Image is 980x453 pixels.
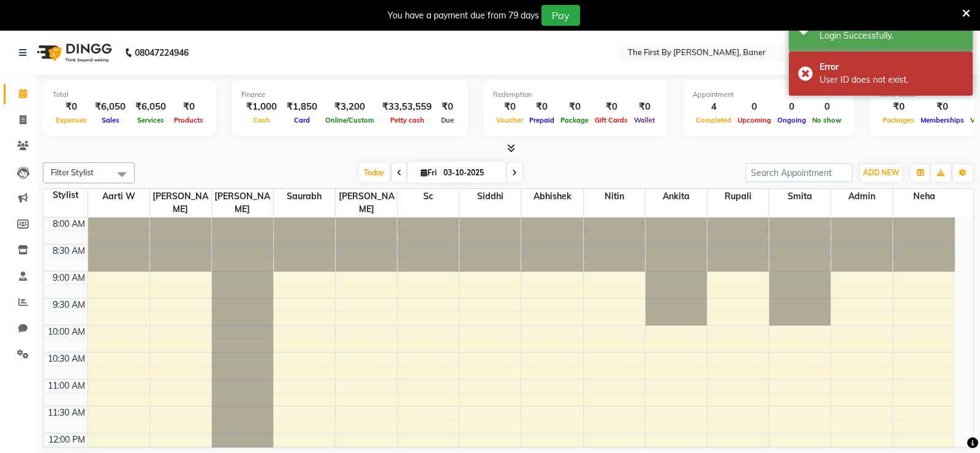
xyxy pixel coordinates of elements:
span: Admin [831,189,892,204]
span: Card [291,116,313,124]
div: 0 [809,100,845,114]
div: Error [820,61,963,74]
div: 8:30 AM [50,245,88,257]
div: ₹0 [880,100,918,114]
span: [PERSON_NAME] [336,189,397,217]
b: 08047224946 [135,36,189,70]
button: ADD NEW [860,164,902,181]
span: [PERSON_NAME] [212,189,273,217]
div: Login Successfully. [820,29,963,42]
div: 9:30 AM [50,299,88,311]
span: Neha [893,189,955,204]
span: Sc [398,189,459,204]
span: Package [557,116,592,124]
span: Packages [880,116,918,124]
input: 2025-10-03 [440,164,501,182]
div: 12:00 PM [46,433,88,446]
span: Aarti W [88,189,149,204]
div: ₹33,53,559 [377,100,437,114]
span: Today [359,163,390,182]
div: ₹6,050 [130,100,171,114]
span: Services [134,116,167,124]
div: User ID does not exist. [820,74,963,86]
div: ₹0 [171,100,206,114]
div: 9:00 AM [50,272,88,284]
span: [PERSON_NAME] [150,189,211,217]
div: ₹0 [631,100,658,114]
div: ₹1,850 [282,100,322,114]
div: 10:00 AM [45,325,88,338]
span: Abhishek [521,189,582,204]
div: ₹6,050 [90,100,130,114]
span: Wallet [631,116,658,124]
iframe: chat widget [929,404,968,441]
div: Total [53,89,206,100]
div: 11:00 AM [45,379,88,392]
span: Sales [99,116,123,124]
div: ₹0 [493,100,526,114]
span: Saurabh [274,189,335,204]
div: ₹1,000 [241,100,282,114]
span: Completed [693,116,734,124]
div: You have a payment due from 79 days [388,9,539,22]
div: Redemption [493,89,658,100]
div: ₹0 [592,100,631,114]
div: ₹0 [918,100,967,114]
span: Rupali [707,189,769,204]
div: ₹3,200 [322,100,377,114]
div: ₹0 [526,100,557,114]
div: Appointment [693,89,845,100]
span: Siddhi [459,189,521,204]
span: Ongoing [774,116,809,124]
div: 10:30 AM [45,352,88,365]
div: 4 [693,100,734,114]
span: Filter Stylist [51,167,94,177]
span: Fri [418,168,440,177]
div: Stylist [43,189,88,202]
div: 8:00 AM [50,218,88,230]
span: Online/Custom [322,116,377,124]
span: ADD NEW [863,168,899,177]
span: Prepaid [526,116,557,124]
span: Nitin [584,189,645,204]
span: Voucher [493,116,526,124]
div: ₹0 [437,100,458,114]
div: 0 [734,100,774,114]
span: Ankita [646,189,707,204]
span: Due [438,116,457,124]
div: 0 [774,100,809,114]
span: Smita [769,189,831,204]
span: Gift Cards [592,116,631,124]
div: 11:30 AM [45,406,88,419]
span: Products [171,116,206,124]
div: Finance [241,89,458,100]
img: logo [31,36,115,70]
div: ₹0 [53,100,90,114]
span: Memberships [918,116,967,124]
span: Upcoming [734,116,774,124]
input: Search Appointment [745,163,853,182]
button: Pay [541,5,580,26]
span: No show [809,116,845,124]
span: Expenses [53,116,90,124]
div: ₹0 [557,100,592,114]
span: Petty cash [387,116,428,124]
span: Cash [250,116,273,124]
